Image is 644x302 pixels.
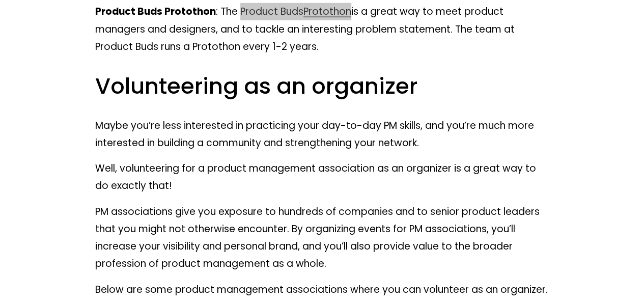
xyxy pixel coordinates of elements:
[303,5,351,18] a: Protothon
[95,160,549,195] p: Well, volunteering for a product management association as an organizer is a great way to do exac...
[95,3,549,56] p: : The Product Buds is a great way to meet product managers and designers, and to tackle an intere...
[95,72,549,100] h2: Volunteering as an organizer
[95,5,216,18] strong: Product Buds Protothon
[95,203,549,273] p: PM associations give you exposure to hundreds of companies and to senior product leaders that you...
[95,117,549,152] p: Maybe you’re less interested in practicing your day-to-day PM skills, and you’re much more intere...
[95,281,549,298] p: Below are some product management associations where you can volunteer as an organizer.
